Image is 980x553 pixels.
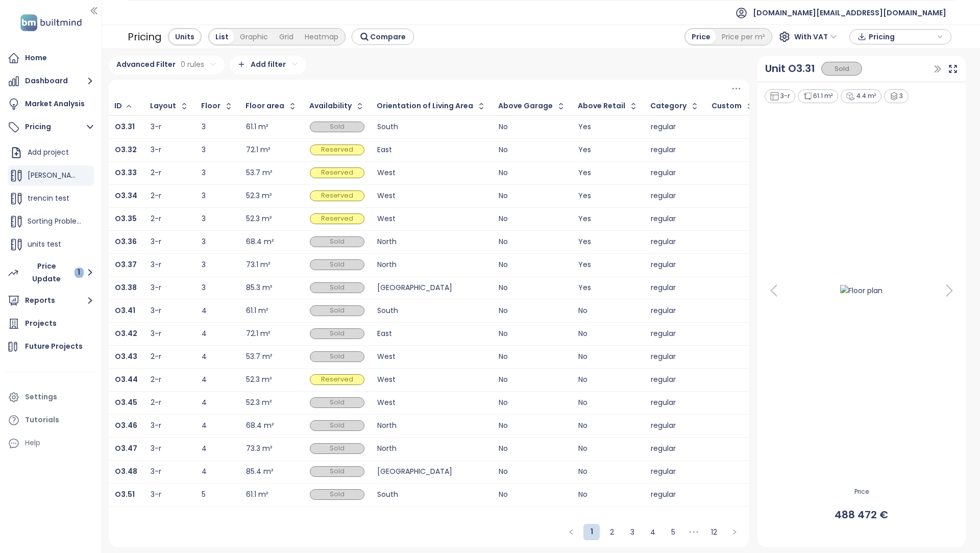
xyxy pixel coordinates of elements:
[8,188,94,209] div: trencin test
[151,170,161,176] div: 2-r
[151,261,161,268] div: 3-r
[151,445,161,452] div: 3-r
[115,491,135,498] a: O3.51
[499,399,566,406] div: No
[115,284,137,291] a: O3.38
[578,422,638,429] div: No
[578,215,638,222] div: Yes
[578,124,638,130] div: Yes
[310,328,364,339] div: Sold
[706,524,722,540] li: 12
[114,103,122,109] div: ID
[151,353,161,360] div: 2-r
[115,376,138,383] a: O3.44
[202,215,233,222] div: 3
[115,353,137,360] a: O3.43
[115,422,137,429] a: O3.46
[5,336,96,357] a: Future Projects
[246,353,273,360] div: 53.7 m²
[202,399,233,406] div: 4
[202,468,233,475] div: 4
[151,124,161,130] div: 3-r
[246,193,272,199] div: 52.3 m²
[499,284,566,291] div: No
[377,307,486,314] div: South
[651,124,699,130] div: regular
[5,433,96,453] div: Help
[498,103,553,109] div: Above Garage
[115,147,137,153] a: O3.32
[210,30,234,44] div: List
[310,305,364,316] div: Sold
[246,330,271,337] div: 72.1 m²
[202,238,233,245] div: 3
[5,48,96,68] a: Home
[650,103,687,109] div: Category
[651,284,699,291] div: regular
[28,146,69,159] div: Add project
[246,170,273,176] div: 53.7 m²
[25,52,47,64] div: Home
[310,122,364,132] div: Sold
[25,98,85,110] div: Market Analysis
[246,103,284,109] div: Floor area
[246,468,274,475] div: 85.4 m²
[651,238,699,245] div: regular
[578,445,638,452] div: No
[309,103,352,109] div: Availability
[377,399,486,406] div: West
[651,422,699,429] div: regular
[115,213,137,224] b: O3.35
[150,103,176,109] div: Layout
[651,399,699,406] div: regular
[202,445,233,452] div: 4
[499,307,566,314] div: No
[246,399,272,406] div: 52.3 m²
[310,466,364,477] div: Sold
[115,443,137,453] b: O3.47
[499,376,566,383] div: No
[28,193,69,203] span: trencin test
[685,524,702,540] span: •••
[377,103,473,109] div: Orientation of Living Area
[499,238,566,245] div: No
[8,165,94,186] div: [PERSON_NAME] 3 test
[128,28,162,46] div: Pricing
[115,397,137,407] b: O3.45
[202,124,233,130] div: 3
[377,468,486,475] div: [GEOGRAPHIC_DATA]
[841,89,881,103] div: 4.4 m²
[115,305,135,316] b: O3.41
[499,491,566,498] div: No
[377,445,486,452] div: North
[377,491,486,498] div: South
[28,216,84,226] span: Sorting Problem
[726,524,743,540] li: Next Page
[310,351,364,362] div: Sold
[246,238,274,245] div: 68.4 m²
[578,170,638,176] div: Yes
[115,193,137,199] a: O3.34
[578,353,638,360] div: No
[377,193,486,199] div: West
[578,468,638,475] div: No
[499,353,566,360] div: No
[578,399,638,406] div: No
[25,391,57,403] div: Settings
[377,147,486,153] div: East
[8,142,94,163] div: Add project
[5,291,96,311] button: Reports
[377,330,486,337] div: East
[115,167,137,178] b: O3.33
[884,89,909,103] div: 3
[645,524,661,540] li: 4
[310,420,364,431] div: Sold
[310,167,364,178] div: Reserved
[563,524,579,540] li: Previous Page
[115,259,137,270] b: O3.37
[299,30,344,44] div: Heatmap
[202,376,233,383] div: 4
[151,491,161,498] div: 3-r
